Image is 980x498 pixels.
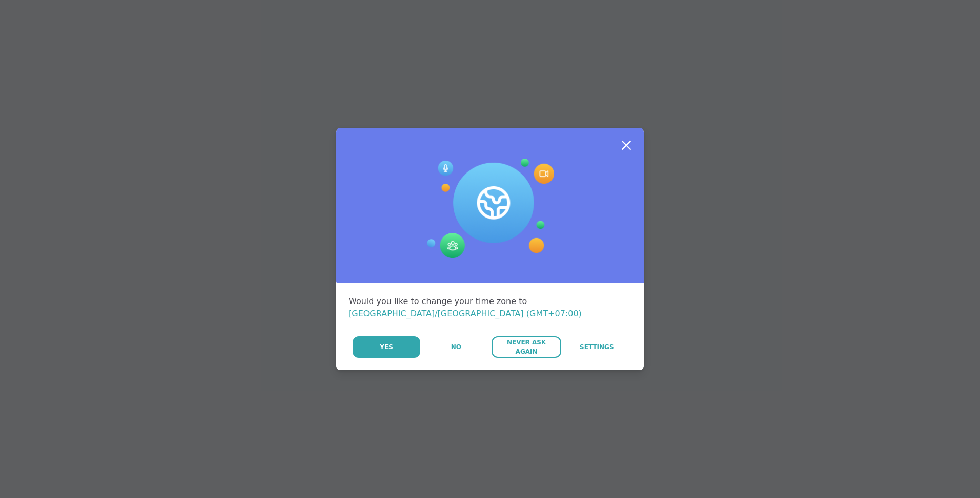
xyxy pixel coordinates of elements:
[349,295,631,320] div: Would you like to change your time zone to
[426,159,554,259] img: Session Experience
[451,342,461,352] span: No
[580,342,614,352] span: Settings
[380,342,393,352] span: Yes
[492,336,561,358] button: Never Ask Again
[497,338,556,356] span: Never Ask Again
[562,336,631,358] a: Settings
[349,309,582,318] span: [GEOGRAPHIC_DATA]/[GEOGRAPHIC_DATA] (GMT+07:00)
[421,336,491,358] button: No
[353,336,420,358] button: Yes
